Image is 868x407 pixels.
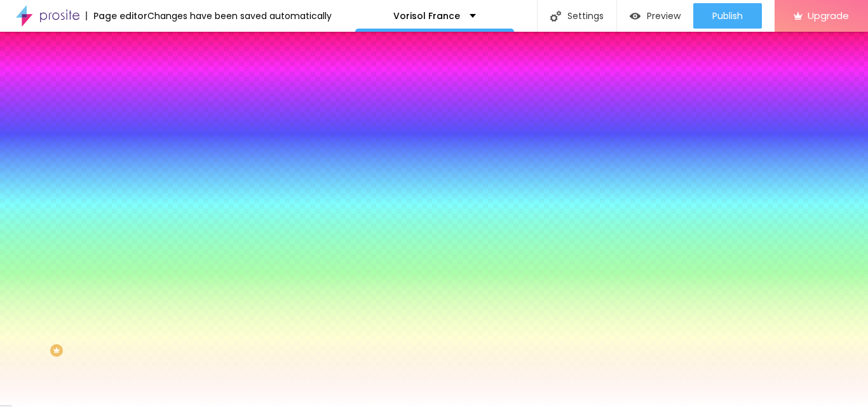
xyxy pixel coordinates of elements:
[617,3,693,29] button: Preview
[712,11,743,21] span: Publish
[86,11,147,20] div: Page editor
[808,10,849,21] span: Upgrade
[393,11,460,20] p: Vorisol France
[693,3,762,29] button: Publish
[630,11,641,22] img: view-1.svg
[550,11,561,22] img: Icone
[647,11,681,21] span: Preview
[147,11,332,20] div: Changes have been saved automatically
